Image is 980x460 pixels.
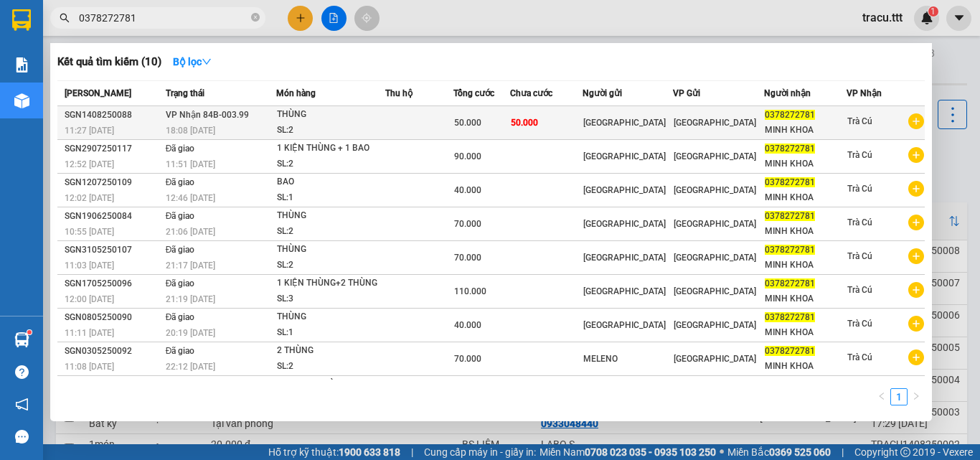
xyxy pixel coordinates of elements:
[674,185,756,195] span: [GEOGRAPHIC_DATA]
[908,181,924,197] span: plus-circle
[454,354,481,364] span: 70.000
[14,57,29,72] img: solution-icon
[65,243,161,258] div: SGN3105250107
[277,359,385,375] div: SL: 2
[908,147,924,163] span: plus-circle
[765,211,815,221] span: 0378272781
[765,245,815,255] span: 0378272781
[277,208,385,224] div: THÙNG
[765,110,815,120] span: 0378272781
[765,278,815,288] span: 0378272781
[454,286,486,296] span: 110.000
[277,242,385,258] div: THÙNG
[11,90,85,108] div: 50.000
[908,316,924,332] span: plus-circle
[583,149,673,164] div: [GEOGRAPHIC_DATA]
[27,330,32,334] sup: 1
[65,276,161,291] div: SGN1705250096
[166,144,195,154] span: Đã giao
[60,13,70,23] span: search
[277,141,385,156] div: 1 KIỆN THÙNG + 1 BAO
[65,141,161,156] div: SGN2907250117
[277,156,385,172] div: SL: 2
[65,193,114,203] span: 12:02 [DATE]
[765,177,815,187] span: 0378272781
[765,312,815,322] span: 0378272781
[765,359,846,374] div: MINH KHOA
[173,56,212,67] strong: Bộ lọc
[583,250,673,266] div: [GEOGRAPHIC_DATA]
[847,251,872,261] span: Trà Cú
[674,118,756,128] span: [GEOGRAPHIC_DATA]
[454,151,481,161] span: 90.000
[12,9,31,31] img: logo-vxr
[251,11,260,25] span: close-circle
[908,349,924,365] span: plus-circle
[674,286,756,296] span: [GEOGRAPHIC_DATA]
[583,352,673,367] div: MELENO
[908,113,924,129] span: plus-circle
[908,388,925,405] button: right
[15,365,29,379] span: question-circle
[583,88,622,98] span: Người gửi
[14,93,29,108] img: warehouse-icon
[765,346,815,356] span: 0378272781
[65,294,114,304] span: 12:00 [DATE]
[166,278,195,288] span: Đã giao
[847,150,872,160] span: Trà Cú
[847,88,882,98] span: VP Nhận
[166,159,215,169] span: 11:51 [DATE]
[161,50,223,73] button: Bộ lọcdown
[15,398,29,411] span: notification
[277,343,385,359] div: 2 THÙNG
[877,392,886,400] span: left
[166,227,215,237] span: 21:06 [DATE]
[65,175,161,190] div: SGN1207250109
[583,217,673,232] div: [GEOGRAPHIC_DATA]
[454,118,481,128] span: 50.000
[891,389,907,405] a: 1
[454,253,481,263] span: 70.000
[765,291,846,306] div: MINH KHOA
[454,320,481,330] span: 40.000
[166,346,195,356] span: Đã giao
[511,118,538,128] span: 50.000
[93,12,239,44] div: [GEOGRAPHIC_DATA]
[765,325,846,340] div: MINH KHOA
[847,184,872,194] span: Trà Cú
[166,193,215,203] span: 12:46 [DATE]
[251,13,260,22] span: close-circle
[277,309,385,325] div: THÙNG
[79,10,248,26] input: Tìm tên, số ĐT hoặc mã đơn
[166,328,215,338] span: 20:19 [DATE]
[93,44,239,62] div: [GEOGRAPHIC_DATA]
[385,88,413,98] span: Thu hộ
[674,219,756,229] span: [GEOGRAPHIC_DATA]
[765,123,846,138] div: MINH KHOA
[583,183,673,198] div: [GEOGRAPHIC_DATA]
[847,352,872,362] span: Trà Cú
[765,258,846,273] div: MINH KHOA
[873,388,890,405] button: left
[166,126,215,136] span: 18:08 [DATE]
[765,224,846,239] div: MINH KHOA
[674,151,756,161] span: [GEOGRAPHIC_DATA]
[277,276,385,291] div: 1 KIỆN THÙNG+2 THÙNG
[908,248,924,264] span: plus-circle
[57,55,161,70] h3: Kết quả tìm kiếm ( 10 )
[65,344,161,359] div: SGN0305250092
[510,88,552,98] span: Chưa cước
[673,88,700,98] span: VP Gửi
[674,354,756,364] span: [GEOGRAPHIC_DATA]
[454,185,481,195] span: 40.000
[453,88,494,98] span: Tổng cước
[277,224,385,240] div: SL: 2
[65,362,114,372] span: 11:08 [DATE]
[583,284,673,299] div: [GEOGRAPHIC_DATA]
[93,12,128,27] span: Nhận:
[908,215,924,230] span: plus-circle
[276,88,316,98] span: Món hàng
[65,328,114,338] span: 11:11 [DATE]
[847,319,872,329] span: Trà Cú
[847,116,872,126] span: Trà Cú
